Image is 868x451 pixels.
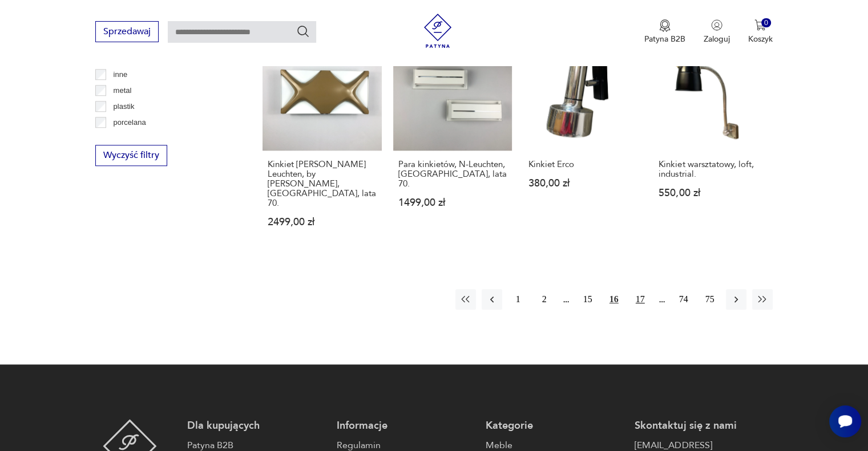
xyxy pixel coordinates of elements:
img: Ikona medalu [659,19,671,32]
button: 0Koszyk [748,19,773,44]
p: Zaloguj [704,34,730,44]
h3: Kinkiet warsztatowy, loft, industrial. [659,160,767,179]
p: Dla kupujących [187,419,325,433]
p: metal [114,84,132,97]
p: Skontaktuj się z nami [635,419,772,433]
button: 16 [604,289,624,310]
button: Sprzedawaj [95,21,159,42]
p: Koszyk [748,34,773,44]
a: Kinkiet ErcoKinkiet Erco380,00 zł [523,32,642,249]
img: Ikona koszyka [754,19,766,31]
button: 15 [578,289,598,310]
a: Ikona medaluPatyna B2B [644,19,685,44]
button: Szukaj [296,25,310,38]
a: Kinkiet warsztatowy, loft, industrial.Kinkiet warsztatowy, loft, industrial.550,00 zł [653,32,772,249]
div: 0 [761,18,771,28]
a: Para kinkietów, N-Leuchten, Niemcy, lata 70.Para kinkietów, N-Leuchten, [GEOGRAPHIC_DATA], lata 7... [393,32,512,249]
button: Wyczyść filtry [95,145,167,166]
p: plastik [114,100,135,113]
p: 1499,00 zł [398,198,507,208]
button: 1 [508,289,528,310]
p: 380,00 zł [528,178,637,188]
button: 74 [673,289,694,310]
button: 75 [700,289,720,310]
p: inne [114,68,128,81]
p: porcelit [114,132,138,145]
button: 17 [630,289,651,310]
img: Patyna - sklep z meblami i dekoracjami vintage [421,14,455,48]
p: Patyna B2B [644,34,685,44]
p: Informacje [337,419,474,433]
iframe: Smartsupp widget button [829,405,861,437]
h3: Kinkiet Erco [528,160,637,169]
p: 2499,00 zł [268,217,376,227]
button: 2 [534,289,555,310]
p: Kategorie [486,419,623,433]
img: Ikonka użytkownika [711,19,722,31]
button: Zaloguj [704,19,730,44]
p: porcelana [114,116,146,129]
a: Kinkiet Neuhaus Leuchten, by Klaus Link, Niemcy, lata 70.Kinkiet [PERSON_NAME] Leuchten, by [PERS... [263,32,381,249]
h3: Kinkiet [PERSON_NAME] Leuchten, by [PERSON_NAME], [GEOGRAPHIC_DATA], lata 70. [268,160,376,208]
a: Sprzedawaj [95,29,159,36]
p: 550,00 zł [659,188,767,198]
button: Patyna B2B [644,19,685,44]
h3: Para kinkietów, N-Leuchten, [GEOGRAPHIC_DATA], lata 70. [398,160,507,189]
